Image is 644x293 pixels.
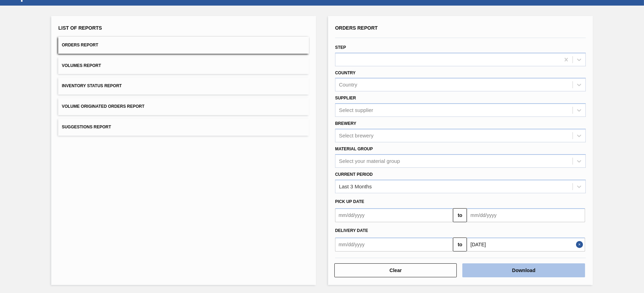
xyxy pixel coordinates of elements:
[335,199,364,204] span: Pick up Date
[58,77,309,95] button: Inventory Status Report
[576,238,585,251] button: Close
[453,238,467,251] button: to
[462,263,585,277] button: Download
[62,63,101,68] span: Volumes Report
[335,25,378,31] span: Orders Report
[335,70,356,75] label: Country
[335,121,356,126] label: Brewery
[335,208,453,222] input: mm/dd/yyyy
[339,107,373,113] div: Select supplier
[62,104,144,109] span: Volume Originated Orders Report
[335,228,368,233] span: Delivery Date
[62,83,122,88] span: Inventory Status Report
[467,208,585,222] input: mm/dd/yyyy
[453,208,467,222] button: to
[62,125,111,129] span: Suggestions Report
[335,96,356,100] label: Supplier
[58,57,309,74] button: Volumes Report
[339,133,373,138] div: Select brewery
[334,263,457,277] button: Clear
[339,82,357,88] div: Country
[58,98,309,115] button: Volume Originated Orders Report
[335,238,453,251] input: mm/dd/yyyy
[58,25,102,31] span: List of Reports
[339,183,372,189] div: Last 3 Months
[58,119,309,136] button: Suggestions Report
[58,37,309,54] button: Orders Report
[335,146,373,151] label: Material Group
[339,158,400,164] div: Select your material group
[467,238,585,251] input: mm/dd/yyyy
[335,45,346,50] label: Step
[335,172,373,177] label: Current Period
[62,43,98,47] span: Orders Report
